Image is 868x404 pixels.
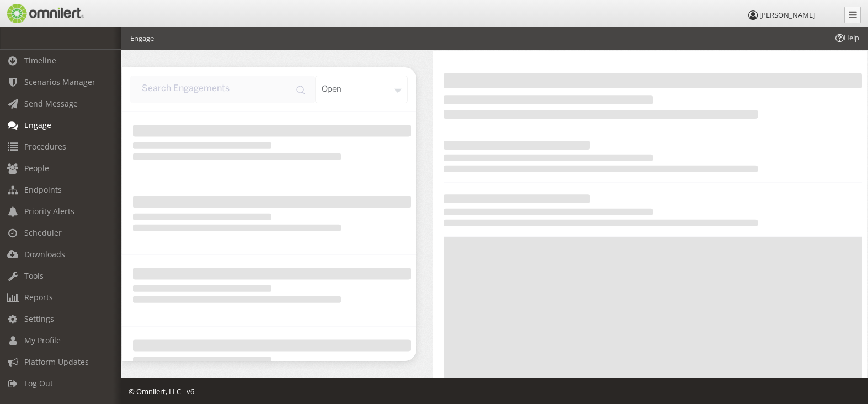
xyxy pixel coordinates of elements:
[24,206,74,216] span: Priority Alerts
[130,76,315,103] input: input
[24,98,78,109] span: Send Message
[315,76,408,103] div: open
[24,313,54,324] span: Settings
[834,33,859,43] span: Help
[6,4,84,23] img: Omnilert
[24,378,53,389] span: Log Out
[24,77,95,87] span: Scenarios Manager
[130,33,154,44] li: Engage
[24,227,62,238] span: Scheduler
[24,335,61,345] span: My Profile
[24,249,65,259] span: Downloads
[759,10,815,20] span: [PERSON_NAME]
[24,120,51,130] span: Engage
[24,184,62,195] span: Endpoints
[24,141,66,152] span: Procedures
[24,163,49,173] span: People
[24,270,44,281] span: Tools
[844,7,861,23] a: Collapse Menu
[129,386,194,396] span: © Omnilert, LLC - v6
[24,357,89,367] span: Platform Updates
[24,55,56,66] span: Timeline
[24,292,53,302] span: Reports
